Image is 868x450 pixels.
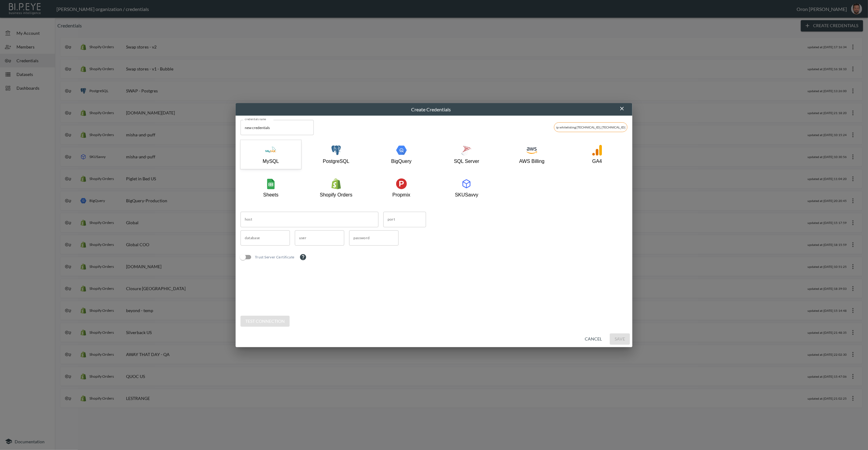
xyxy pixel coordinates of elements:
span: ip whitelisting [TECHNICAL_ID], [TECHNICAL_ID] [554,125,627,129]
label: credentials name [245,117,266,121]
button: propmixPropmix [371,174,432,203]
img: propmix [396,178,407,189]
div: Create Credentials [243,106,619,113]
svg: Whether to trust the server certificate without validating it. [299,254,307,261]
p: AWS Billing [519,159,544,164]
p: Shopify Orders [320,192,353,198]
img: mysql icon [266,145,276,156]
button: postgres iconPostgreSQL [306,140,367,169]
img: awsBilling icon [526,145,537,156]
button: google analyticsGA4 [567,140,627,169]
p: Trust Server Certificate [255,254,295,260]
p: Sheets [263,192,279,198]
button: shopify ordersShopify Orders [306,174,367,203]
button: big query iconBigQuery [371,140,432,169]
button: SKUSavvySKUSavvy [436,174,497,203]
input: password [349,230,399,246]
p: GA4 [592,159,602,164]
img: shopify orders [331,178,342,189]
p: SKUSavvy [455,192,478,198]
p: BigQuery [391,159,412,164]
button: mysql iconMySQL [241,140,301,169]
img: google analytics [592,145,602,156]
button: google sheetsSheets [241,174,301,203]
img: SKUSavvy [461,178,472,189]
input: user [295,230,344,246]
input: host [241,212,378,227]
button: awsBilling iconAWS Billing [501,140,562,169]
button: Cancel [582,333,604,345]
p: MySQL [263,159,279,164]
img: mssql icon [461,145,472,156]
button: mssql iconSQL Server [436,140,497,169]
p: Propmix [392,192,410,198]
img: google sheets [266,178,276,189]
img: big query icon [396,145,407,156]
p: SQL Server [454,159,479,164]
input: database [241,230,290,246]
p: PostgreSQL [323,159,349,164]
img: postgres icon [331,145,342,156]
